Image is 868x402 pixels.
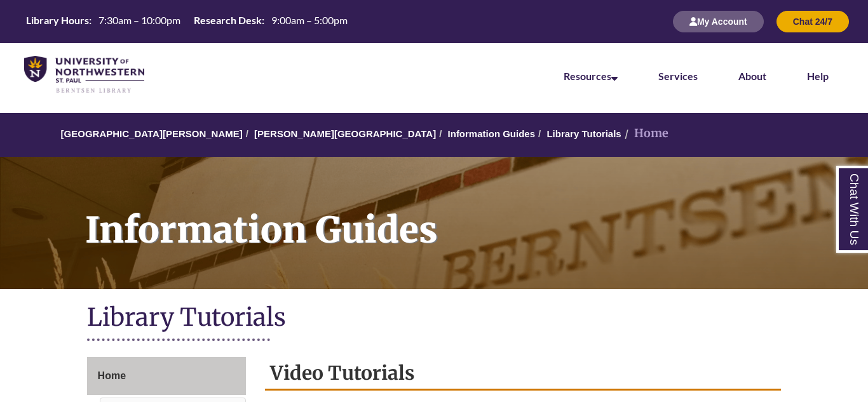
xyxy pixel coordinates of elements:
span: 7:30am – 10:00pm [98,14,180,26]
a: Help [807,70,829,82]
span: 9:00am – 5:00pm [271,14,348,26]
a: [GEOGRAPHIC_DATA][PERSON_NAME] [61,128,243,139]
a: Services [658,70,698,82]
a: Chat 24/7 [776,16,849,27]
span: Home [98,370,126,381]
button: My Account [673,11,764,32]
a: My Account [673,16,764,27]
th: Research Desk: [189,13,266,27]
h2: Video Tutorials [265,357,781,391]
h1: Information Guides [71,157,868,272]
li: Home [621,124,668,143]
a: Hours Today [21,13,353,30]
th: Library Hours: [21,13,93,27]
a: Information Guides [448,128,536,139]
a: [PERSON_NAME][GEOGRAPHIC_DATA] [254,128,436,139]
a: About [738,70,766,82]
a: Library Tutorials [546,128,621,139]
h1: Library Tutorials [87,302,782,335]
table: Hours Today [21,13,353,29]
a: Resources [564,70,618,82]
button: Chat 24/7 [776,11,849,32]
img: UNWSP Library Logo [24,56,144,94]
a: Home [87,357,247,395]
